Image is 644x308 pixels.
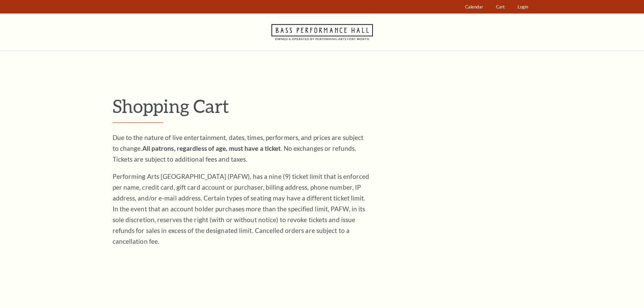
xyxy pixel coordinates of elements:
span: Due to the nature of live entertainment, dates, times, performers, and prices are subject to chan... [113,134,364,163]
span: Login [518,4,528,9]
a: Login [514,0,531,14]
p: Shopping Cart [113,95,532,117]
a: Cart [493,0,508,14]
span: Calendar [465,4,483,9]
p: Performing Arts [GEOGRAPHIC_DATA] (PAFW), has a nine (9) ticket limit that is enforced per name, ... [113,171,369,247]
a: Calendar [462,0,486,14]
strong: All patrons, regardless of age, must have a ticket [142,144,281,152]
span: Cart [496,4,505,9]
